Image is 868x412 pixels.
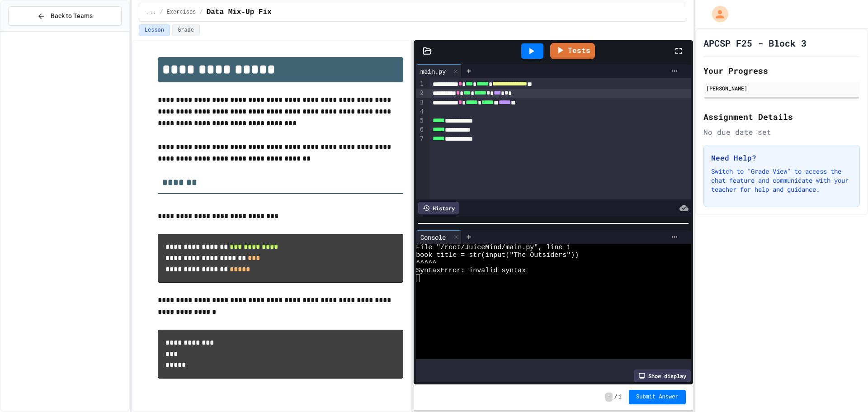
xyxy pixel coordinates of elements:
[706,84,857,92] div: [PERSON_NAME]
[172,24,200,36] button: Grade
[614,393,618,401] span: /
[703,110,860,123] h2: Assignment Details
[146,9,156,16] span: ...
[830,376,859,403] iframe: chat widget
[703,64,860,77] h2: Your Progress
[416,134,425,143] div: 7
[416,64,462,78] div: main.py
[416,98,425,107] div: 3
[416,116,425,125] div: 5
[416,66,450,76] div: main.py
[634,369,691,382] div: Show display
[416,259,436,267] span: ^^^^^
[711,167,852,194] p: Switch to "Grade View" to access the chat feature and communicate with your teacher for help and ...
[416,125,425,134] div: 6
[416,89,425,98] div: 2
[416,230,462,244] div: Console
[416,232,450,242] div: Console
[618,393,622,401] span: 1
[793,336,859,375] iframe: chat widget
[416,80,425,89] div: 1
[207,7,272,18] span: Data Mix-Up Fix
[416,267,526,275] span: SyntaxError: invalid syntax
[139,24,170,36] button: Lesson
[416,107,425,116] div: 4
[416,251,579,259] span: book title = str(input("The Outsiders"))
[416,244,571,251] span: File "/root/JuiceMind/main.py", line 1
[629,390,686,404] button: Submit Answer
[199,9,203,16] span: /
[8,6,122,26] button: Back to Teams
[51,11,93,21] span: Back to Teams
[703,37,807,49] h1: APCSP F25 - Block 3
[167,9,196,16] span: Exercises
[703,127,860,137] div: No due date set
[605,393,612,402] span: -
[418,202,459,214] div: History
[636,393,679,401] span: Submit Answer
[550,43,595,59] a: Tests
[160,9,163,16] span: /
[703,4,731,24] div: My Account
[711,152,852,163] h3: Need Help?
